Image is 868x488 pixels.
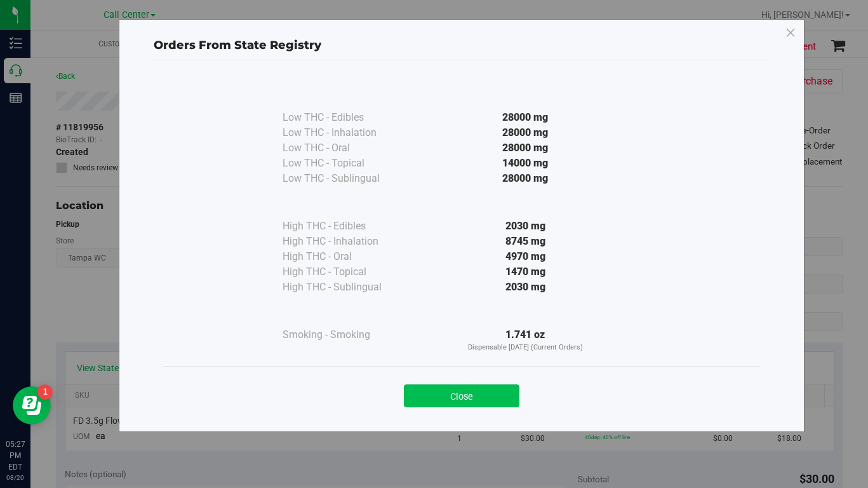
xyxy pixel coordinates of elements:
[410,327,641,353] div: 1.741 oz
[283,156,410,171] div: Low THC - Topical
[410,110,641,125] div: 28000 mg
[283,249,410,264] div: High THC - Oral
[410,280,641,295] div: 2030 mg
[283,110,410,125] div: Low THC - Edibles
[410,140,641,156] div: 28000 mg
[404,384,519,407] button: Close
[410,125,641,140] div: 28000 mg
[37,384,53,400] iframe: Resource center unread badge
[410,249,641,264] div: 4970 mg
[283,219,410,234] div: High THC - Edibles
[283,171,410,186] div: Low THC - Sublingual
[410,156,641,171] div: 14000 mg
[410,234,641,249] div: 8745 mg
[283,125,410,140] div: Low THC - Inhalation
[283,140,410,156] div: Low THC - Oral
[410,219,641,234] div: 2030 mg
[283,280,410,295] div: High THC - Sublingual
[410,342,641,353] p: Dispensable [DATE] (Current Orders)
[13,386,51,424] iframe: Resource center
[283,234,410,249] div: High THC - Inhalation
[154,38,321,52] span: Orders From State Registry
[410,171,641,186] div: 28000 mg
[283,264,410,280] div: High THC - Topical
[283,327,410,342] div: Smoking - Smoking
[410,264,641,280] div: 1470 mg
